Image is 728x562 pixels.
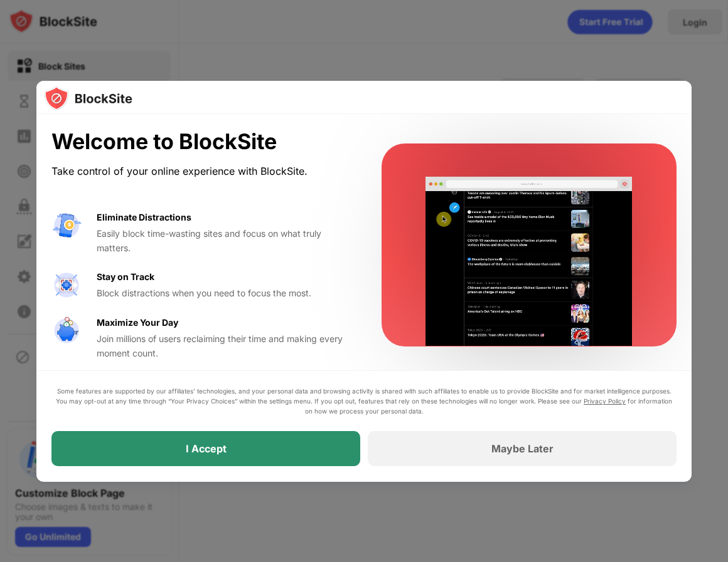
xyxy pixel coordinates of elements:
div: Stay on Track [97,270,154,284]
div: Block distractions when you need to focus the most. [97,286,351,300]
div: Maybe Later [491,443,554,455]
div: Easily block time-wasting sites and focus on what truly matters. [97,227,351,255]
a: Privacy Policy [584,398,626,405]
div: Eliminate Distractions [97,211,191,224]
img: value-focus.svg [51,270,82,300]
img: value-safe-time.svg [51,316,82,346]
div: Welcome to BlockSite [51,129,351,155]
img: logo-blocksite.svg [44,86,132,111]
div: Take control of your online experience with BlockSite. [51,162,351,180]
div: Maximize Your Day [97,316,178,330]
img: value-avoid-distractions.svg [51,211,82,241]
div: Join millions of users reclaiming their time and making every moment count. [97,332,351,360]
iframe: Sign in with Google Dialog [470,13,715,141]
div: Some features are supported by our affiliates’ technologies, and your personal data and browsing ... [51,387,677,417]
div: I Accept [186,443,227,455]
